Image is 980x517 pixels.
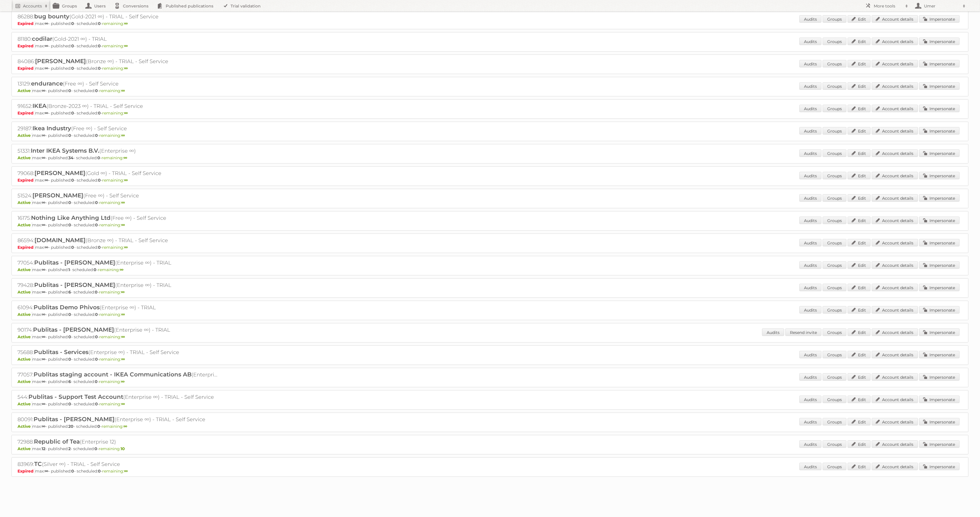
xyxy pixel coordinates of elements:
[102,424,127,429] span: remaining:
[45,110,48,116] strong: ∞
[45,178,48,183] strong: ∞
[18,438,219,446] h2: 72988: (Enterprise 12)
[102,469,128,474] span: remaining:
[799,261,822,269] a: Audits
[45,43,48,48] strong: ∞
[18,379,32,384] span: Active
[31,80,63,87] span: endurance
[799,127,822,135] a: Audits
[95,289,98,295] strong: 0
[18,334,962,339] p: max: - published: - scheduled: -
[45,66,48,71] strong: ∞
[42,200,45,205] strong: ∞
[848,172,871,179] a: Edit
[18,245,35,250] span: Expired
[42,446,45,451] strong: 12
[872,105,918,112] a: Account details
[42,155,45,160] strong: ∞
[872,38,918,45] a: Account details
[68,424,74,429] strong: 20
[848,239,871,246] a: Edit
[919,463,960,470] a: Impersonate
[18,88,32,93] span: Active
[799,463,822,470] a: Audits
[95,357,98,362] strong: 0
[68,155,74,160] strong: 34
[18,312,962,317] p: max: - published: - scheduled: -
[18,424,32,429] span: Active
[95,133,98,138] strong: 0
[28,393,123,400] span: Publitas - Support Test Account
[18,371,219,378] h2: 77057: (Enterprise ∞) - TRIAL
[34,438,80,445] span: Republic of Tea
[71,21,74,26] strong: 0
[42,312,45,317] strong: ∞
[919,38,960,45] a: Impersonate
[18,35,219,43] h2: 81180: (Gold-2021 ∞) - TRIAL
[42,401,45,407] strong: ∞
[823,418,846,425] a: Groups
[919,284,960,291] a: Impersonate
[98,178,101,183] strong: 0
[18,147,219,155] h2: 51331: (Enterprise ∞)
[872,440,918,448] a: Account details
[872,373,918,381] a: Account details
[18,133,962,138] p: max: - published: - scheduled: -
[919,418,960,425] a: Impersonate
[823,329,846,336] a: Groups
[18,88,962,93] p: max: - published: - scheduled: -
[18,58,219,65] h2: 84086: (Bronze ∞) - TRIAL - Self Service
[799,60,822,67] a: Audits
[919,329,960,336] a: Impersonate
[45,469,48,474] strong: ∞
[124,245,128,250] strong: ∞
[872,127,918,135] a: Account details
[99,357,125,362] span: remaining:
[18,401,962,407] p: max: - published: - scheduled: -
[121,88,125,93] strong: ∞
[799,194,822,202] a: Audits
[68,200,71,205] strong: 0
[32,102,47,109] span: IKEA
[124,21,128,26] strong: ∞
[18,222,962,228] p: max: - published: - scheduled: -
[34,416,115,423] span: Publitas - [PERSON_NAME]
[848,82,871,90] a: Edit
[18,200,32,205] span: Active
[18,267,32,272] span: Active
[121,133,125,138] strong: ∞
[872,194,918,202] a: Account details
[42,379,45,384] strong: ∞
[872,463,918,470] a: Account details
[919,306,960,314] a: Impersonate
[95,222,98,228] strong: 0
[919,440,960,448] a: Impersonate
[68,222,71,228] strong: 0
[99,401,125,407] span: remaining:
[18,446,962,451] p: max: - published: - scheduled: -
[823,127,846,135] a: Groups
[872,396,918,403] a: Account details
[124,178,128,183] strong: ∞
[799,239,822,246] a: Audits
[34,371,192,378] span: Publitas staging account - IKEA Communications AB
[94,446,97,451] strong: 0
[71,469,74,474] strong: 0
[95,312,98,317] strong: 0
[18,237,219,244] h2: 86594: (Bronze ∞) - TRIAL - Self Service
[32,125,71,132] span: Ikea Industry
[823,239,846,246] a: Groups
[42,267,45,272] strong: ∞
[18,289,962,295] p: max: - published: - scheduled: -
[18,379,962,384] p: max: - published: - scheduled: -
[102,21,128,26] span: remaining:
[848,373,871,381] a: Edit
[99,289,125,295] span: remaining:
[848,463,871,470] a: Edit
[34,170,85,176] span: [PERSON_NAME]
[18,416,219,423] h2: 80091: (Enterprise ∞) - TRIAL - Self Service
[99,334,125,339] span: remaining:
[785,329,822,336] a: Resend invite
[102,245,128,250] span: remaining:
[68,289,71,295] strong: 6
